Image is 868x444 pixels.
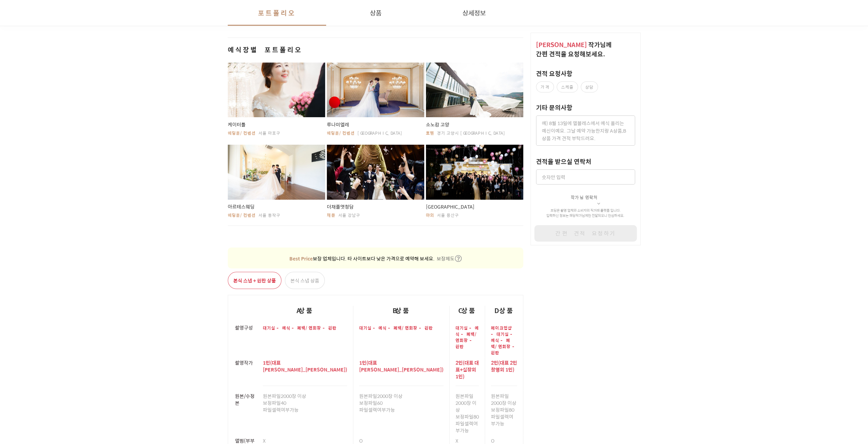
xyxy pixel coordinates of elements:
span: [GEOGRAPHIC_DATA] [426,203,524,210]
span: [PERSON_NAME] [536,40,587,49]
span: 2000장 이상 [491,399,516,407]
button: 아르테스웨딩웨딩홀/컨벤션서울 동작구 [228,145,325,219]
span: 더채플앳청담 [327,203,425,210]
span: 가능 [460,426,469,434]
span: 웨딩홀/컨벤션 [228,130,256,136]
div: A상품 [257,306,353,322]
span: 케이터틀 [228,121,325,128]
span: 소노캄 고양 [426,121,524,128]
span: 서울 마포구 [258,130,280,136]
span: 80 [509,406,514,413]
span: 작가님 연락처 [571,194,598,200]
strong: Best Price [289,255,313,262]
span: ( 대표 대표+실장 외 1인 ) [456,359,479,380]
span: 가능 [290,406,299,413]
p: 보정파일 [263,399,347,406]
div: 대기실 - 예식 - 폐백/연회장 - 원판 [456,323,479,351]
p: 파일셀렉여부 [263,406,347,413]
button: 작가님 연락처 [571,185,600,206]
button: 보장제도 [437,255,462,262]
p: 원본파일 [359,392,443,399]
button: 본식 스냅 상품 [285,272,325,289]
span: 2000장 이상 [456,399,476,413]
label: 가격 [536,81,554,92]
span: [GEOGRAPHIC_DATA] [357,130,404,136]
p: 원본파일 [263,392,347,399]
span: 호텔 [426,130,434,136]
label: 견적을 받으실 연락처 [536,157,591,166]
div: C상품 [449,306,485,322]
span: 서울 동작구 [258,212,280,218]
div: 1 인 [263,357,347,379]
label: 견적 요청사항 [536,69,572,78]
span: ( 대표 2인촬영 외 1인 ) [491,359,517,373]
div: D상품 [485,306,523,322]
label: 스케줄 [557,81,578,92]
span: 웨딩홀/컨벤션 [228,212,256,218]
button: [GEOGRAPHIC_DATA]야외서울 용산구 [426,145,524,219]
span: 경기 고양시 [GEOGRAPHIC_DATA] [437,130,506,136]
button: 케이터틀웨딩홀/컨벤션서울 마포구 [228,63,325,136]
p: 원본파일 [456,392,479,413]
span: 60 [377,399,383,407]
span: 서울 용산구 [437,212,459,218]
p: 원본파일 [491,392,517,406]
p: 보장 업체입니다. 타 사이트보다 낮은 가격으로 예약해 보세요. [289,255,435,262]
span: 가능 [495,420,504,427]
span: ( 대표 [PERSON_NAME]_[PERSON_NAME] ) [263,359,347,373]
button: 간편 견적 요청하기 [534,225,637,242]
img: icon-question.5a88751f.svg [455,255,462,262]
div: 1 인 [359,357,443,379]
p: 프딩은 촬영 업체와 소비자의 직거래 플랫폼 입니다. 입력하신 정보는 해당 작가 님께만 전달되오니 안심하세요. [536,208,635,218]
div: B상품 [353,306,449,322]
span: 작가 님께 간편 견적을 요청해보세요. [536,40,612,58]
input: 숫자만 입력 [536,169,635,185]
span: 채플 [327,212,335,218]
span: 아르테스웨딩 [228,203,325,210]
span: 2000장 이상 [377,392,403,400]
label: 상담 [581,81,598,92]
p: 보정파일 [456,413,479,420]
span: 80 [473,413,479,420]
div: 원본/수정본 [235,391,257,408]
div: 촬영구성 [235,322,257,333]
span: 가능 [386,406,395,413]
p: 파일셀렉여부 [491,413,517,427]
div: 2 인 [491,357,517,379]
div: 대기실 - 예식 - 폐백/연회장 - 원판 [263,323,347,333]
p: 보정파일 [491,406,517,413]
button: 소노캄 고양호텔경기 고양시 [GEOGRAPHIC_DATA] [426,63,524,136]
span: 대화 [63,229,71,234]
span: 40 [281,399,286,407]
div: 대기실 - 예식 - 폐백/연회장 - 원판 [359,323,443,333]
span: 예식장별 포트폴리오 [228,45,524,54]
div: 메이크업샵 - 대기실 - 예식 - 폐백/연회장 - 원판 [491,323,517,357]
a: 대화 [45,218,89,235]
div: 2 인 [456,357,479,386]
span: 설정 [106,228,115,234]
span: 웨딩홀/컨벤션 [327,130,355,136]
button: 더채플앳청담채플서울 강남구 [327,145,425,219]
p: 보정파일 [359,399,443,406]
span: 홈 [22,228,26,234]
p: 파일셀렉여부 [456,420,479,434]
a: 설정 [89,218,132,235]
button: 본식 스냅 + 원판 상품 [228,272,281,289]
div: 촬영작가 [235,357,257,368]
label: 기타 문의사항 [536,103,572,112]
span: ( 대표 [PERSON_NAME]_[PERSON_NAME] ) [359,359,443,373]
button: 루나미엘레웨딩홀/컨벤션[GEOGRAPHIC_DATA] [327,63,425,136]
span: 보장제도 [437,255,454,262]
p: 파일셀렉여부 [359,406,443,413]
span: 루나미엘레 [327,121,425,128]
span: 서울 강남구 [338,212,360,218]
a: 홈 [2,218,45,235]
span: 2000장 이상 [281,392,306,400]
span: 야외 [426,212,434,218]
